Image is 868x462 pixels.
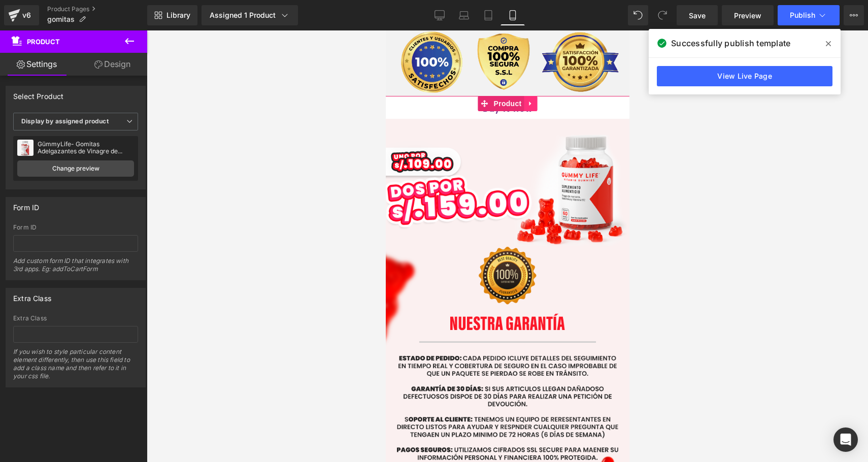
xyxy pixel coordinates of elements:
[652,5,673,25] button: Redo
[790,11,815,19] span: Publish
[13,315,138,322] div: Extra Class
[844,5,864,25] button: More
[17,140,34,156] img: pImage
[689,10,706,21] span: Save
[106,65,139,81] span: Product
[13,224,138,231] div: Form ID
[657,66,832,86] a: View Live Page
[27,38,60,46] span: Product
[210,10,290,20] div: Assigned 1 Product
[76,53,149,76] a: Design
[833,427,858,452] div: Open Intercom Messenger
[21,117,109,125] b: Display by assigned product
[13,348,138,387] div: If you wish to style particular content element differently, then use this field to add a class n...
[628,5,648,25] button: Undo
[20,9,33,22] div: v6
[13,288,51,303] div: Extra Class
[476,5,500,25] a: Tablet
[47,15,75,23] span: gomitas
[452,5,476,25] a: Laptop
[722,5,774,25] a: Preview
[778,5,840,25] button: Publish
[13,257,138,280] div: Add custom form ID that integrates with 3rd apps. Eg: addToCartForm
[671,37,790,49] span: Successfully publish template
[500,5,525,25] a: Mobile
[47,5,147,13] a: Product Pages
[17,160,134,177] a: Change preview
[427,5,452,25] a: Desktop
[13,197,39,212] div: Form ID
[4,5,39,25] a: v6
[166,11,190,20] span: Library
[13,86,64,101] div: Select Product
[38,141,134,155] div: GümmyLife- Gomitas Adelgazantes de Vinagre de Manzana.
[734,10,761,21] span: Preview
[139,65,152,81] a: Expand / Collapse
[147,5,197,25] a: New Library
